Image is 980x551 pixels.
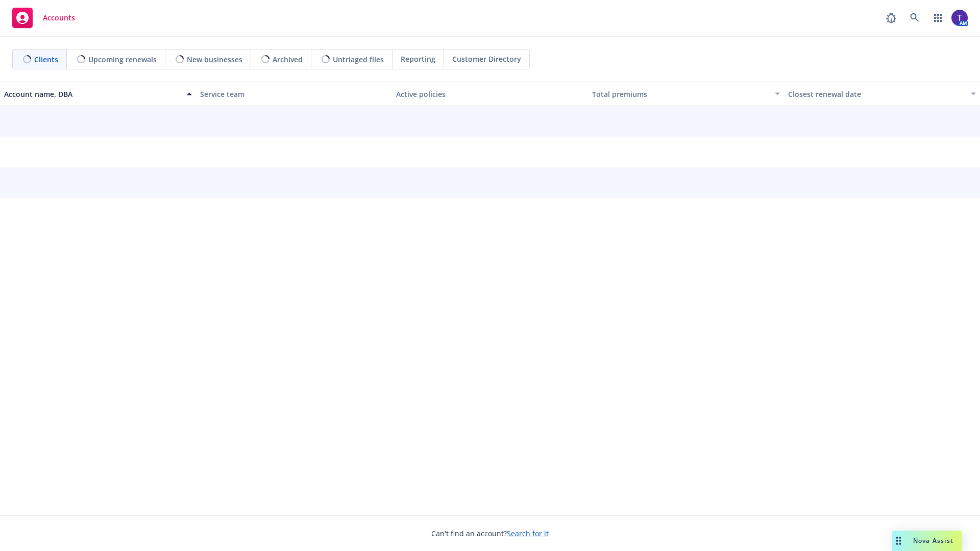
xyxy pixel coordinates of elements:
[904,8,925,28] a: Search
[951,10,968,26] img: photo
[507,529,549,538] a: Search for it
[8,4,79,32] a: Accounts
[784,82,980,106] button: Closest renewal date
[187,54,242,65] span: New businesses
[88,54,157,65] span: Upcoming renewals
[401,54,435,64] span: Reporting
[333,54,384,65] span: Untriaged files
[392,82,588,106] button: Active policies
[34,54,58,65] span: Clients
[881,8,901,28] a: Report a Bug
[431,528,549,539] span: Can't find an account?
[788,89,965,99] div: Closest renewal date
[928,8,948,28] a: Switch app
[200,89,388,99] div: Service team
[892,531,905,551] div: Drag to move
[913,536,953,545] span: Nova Assist
[592,89,769,99] div: Total premiums
[43,14,75,22] span: Accounts
[4,89,181,99] div: Account name, DBA
[588,82,784,106] button: Total premiums
[273,54,303,65] span: Archived
[892,531,962,551] button: Nova Assist
[196,82,392,106] button: Service team
[452,54,521,64] span: Customer Directory
[396,89,584,99] div: Active policies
